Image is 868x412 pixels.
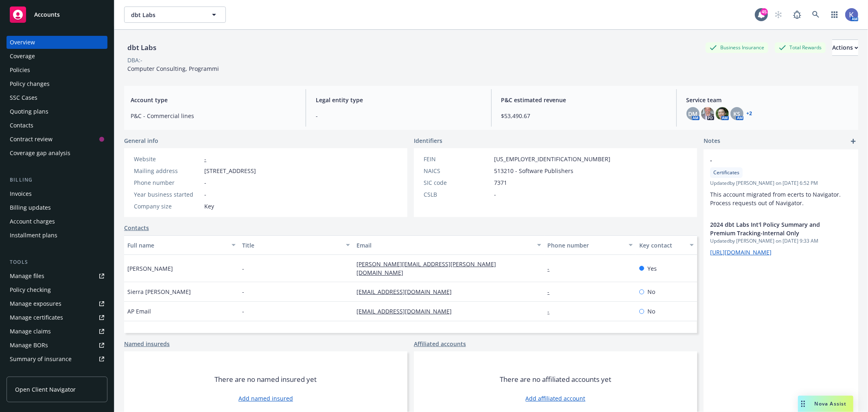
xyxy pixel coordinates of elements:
div: Title [242,241,341,250]
span: [PERSON_NAME] [127,264,173,273]
div: Contract review [10,133,52,146]
div: Total Rewards [775,42,826,53]
div: Overview [10,36,35,49]
button: Phone number [544,235,636,255]
div: Email [356,241,532,250]
button: Key contact [636,235,697,255]
a: Installment plans [7,229,107,242]
div: Manage certificates [10,311,63,324]
div: Key contact [639,241,685,250]
div: Year business started [134,190,201,199]
div: CSLB [424,190,491,199]
a: Policies [7,64,107,77]
span: DM [688,110,697,118]
button: Nova Assist [798,396,853,412]
div: SSC Cases [10,91,37,104]
span: Legal entity type [316,96,481,104]
span: 513210 - Software Publishers [494,167,573,175]
span: KS [733,110,740,118]
span: Service team [687,96,852,104]
span: Sierra [PERSON_NAME] [127,287,191,296]
span: [US_EMPLOYER_IDENTIFICATION_NUMBER] [494,155,610,163]
span: dbt Labs [131,11,201,19]
div: Policy checking [10,283,51,296]
div: SIC code [424,178,491,187]
div: dbt Labs [124,42,160,53]
div: Manage claims [10,325,51,338]
span: Open Client Navigator [15,385,76,394]
a: Quoting plans [7,105,107,118]
span: Identifiers [414,136,442,145]
a: Add named insured [238,394,293,403]
a: Overview [7,36,107,49]
span: General info [124,136,158,145]
div: Mailing address [134,167,201,175]
a: Add affiliated account [526,394,586,403]
div: Billing updates [10,201,51,214]
a: Account charges [7,215,107,228]
a: Summary of insurance [7,353,107,366]
span: - [710,156,831,164]
span: - [204,178,206,187]
a: [PERSON_NAME][EMAIL_ADDRESS][PERSON_NAME][DOMAIN_NAME] [356,260,496,276]
span: Accounts [34,11,60,18]
div: Billing [7,176,107,184]
div: Contacts [10,119,33,132]
a: Start snowing [770,7,787,23]
span: Certificates [713,169,739,176]
div: Drag to move [798,396,808,412]
a: SSC Cases [7,91,107,104]
span: - [242,307,244,316]
div: Full name [127,241,227,250]
span: There are no named insured yet [215,375,317,384]
button: Actions [832,39,858,56]
div: Installment plans [10,229,57,242]
div: Manage files [10,270,44,283]
span: Updated by [PERSON_NAME] on [DATE] 9:33 AM [710,237,852,245]
a: +2 [747,111,752,116]
span: - [242,264,244,273]
a: Manage files [7,270,107,283]
a: Contract review [7,133,107,146]
a: Affiliated accounts [414,340,466,348]
span: - [316,112,481,120]
a: Billing updates [7,201,107,214]
div: Invoices [10,187,32,200]
div: Quoting plans [10,105,48,118]
span: Computer Consulting, Programmi [127,65,219,72]
a: Manage exposures [7,297,107,310]
span: $53,490.67 [501,112,667,120]
a: [URL][DOMAIN_NAME] [710,248,772,256]
span: 7371 [494,178,507,187]
div: Phone number [134,178,201,187]
div: 45 [761,8,768,15]
a: [EMAIL_ADDRESS][DOMAIN_NAME] [356,307,458,315]
span: Updated by [PERSON_NAME] on [DATE] 6:52 PM [710,180,852,187]
a: Manage claims [7,325,107,338]
span: Notes [704,136,720,146]
img: photo [845,8,858,21]
a: - [548,265,556,272]
a: add [848,136,858,146]
div: Coverage gap analysis [10,147,70,160]
img: photo [716,107,729,120]
span: This account migrated from ecerts to Navigator. Process requests out of Navigator. [710,191,842,207]
div: FEIN [424,155,491,163]
a: Policy checking [7,283,107,296]
span: Account type [131,96,296,104]
button: Title [239,235,354,255]
a: Manage BORs [7,339,107,352]
a: Coverage gap analysis [7,147,107,160]
span: P&C estimated revenue [501,96,667,104]
div: Coverage [10,50,35,63]
span: P&C - Commercial lines [131,112,296,120]
div: Phone number [548,241,624,250]
div: Manage BORs [10,339,48,352]
span: - [242,287,244,296]
a: Switch app [826,7,843,23]
div: Tools [7,258,107,266]
div: Manage exposures [10,297,61,310]
img: photo [701,107,714,120]
div: DBA: - [127,56,142,64]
